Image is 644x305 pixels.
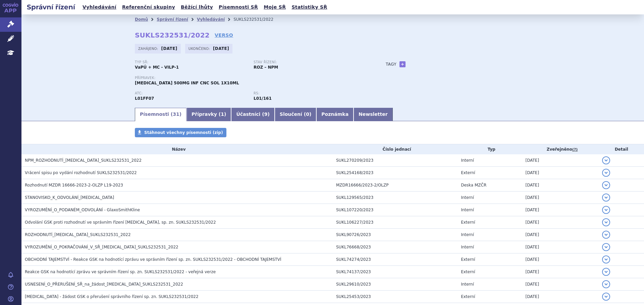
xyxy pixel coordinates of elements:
span: Interní [461,195,474,200]
strong: SUKLS232531/2022 [135,31,210,39]
span: 9 [264,111,268,117]
p: Přípravek: [135,76,372,80]
span: Interní [461,158,474,163]
button: detail [602,181,610,189]
button: detail [602,280,610,288]
td: [DATE] [522,291,599,303]
span: Deska MZČR [461,183,486,187]
span: [MEDICAL_DATA] 500MG INF CNC SOL 1X10ML [135,81,239,85]
strong: [DATE] [213,46,229,51]
p: RS: [254,91,366,95]
a: Vyhledávání [80,3,118,12]
span: Externí [461,170,475,175]
span: Stáhnout všechny písemnosti (zip) [144,130,223,135]
span: Zahájeno: [138,46,159,51]
a: VERSO [215,32,233,39]
th: Název [21,144,333,154]
a: Stáhnout všechny písemnosti (zip) [135,128,226,137]
a: Newsletter [354,108,393,121]
td: SUKL29610/2023 [333,278,458,291]
li: SUKLS232531/2022 [233,14,282,24]
td: MZDR16666/2023-2/OLZP [333,179,458,192]
span: VYROZUMĚNÍ_O_POKRAČOVÁNÍ_V_SŘ_JEMPERLI_SUKLS232531_2022 [25,245,178,249]
span: USNESENÍ_O_PŘERUŠENÍ_SŘ_na_žádost_JEMPERLI_SUKLS232531_2022 [25,282,183,287]
td: [DATE] [522,241,599,253]
span: Jemperli - žádost GSK o přerušení správního řízení sp. zn. SUKLS232531/2022 [25,294,199,299]
th: Detail [599,144,644,154]
td: SUKL90726/2023 [333,229,458,241]
a: Poznámka [316,108,354,121]
span: NPM_ROZHODNUTÍ_JEMPERLI_SUKLS232531_2022 [25,158,142,163]
td: SUKL129565/2023 [333,192,458,204]
h2: Správní řízení [21,2,80,12]
td: [DATE] [522,266,599,278]
span: Externí [461,220,475,225]
strong: DOSTARLIMAB [135,96,154,101]
a: Sloučení (0) [275,108,316,121]
span: Externí [461,257,475,262]
span: Interní [461,245,474,249]
a: Domů [135,17,148,22]
p: ATC: [135,91,247,95]
td: SUKL76668/2023 [333,241,458,253]
th: Zveřejněno [522,144,599,154]
button: detail [602,231,610,239]
button: detail [602,206,610,214]
td: [DATE] [522,167,599,179]
span: ROZHODNUTÍ_JEMPERLI_SUKLS232531_2022 [25,232,131,237]
td: SUKL74137/2023 [333,266,458,278]
span: Interní [461,232,474,237]
td: [DATE] [522,154,599,167]
button: detail [602,194,610,202]
strong: dostarlimab [254,96,272,101]
a: Správní řízení [157,17,188,22]
strong: ROZ – NPM [254,65,278,70]
a: Účastníci (9) [231,108,274,121]
span: Externí [461,270,475,274]
span: Vrácení spisu po vydání rozhodnutí SUKLS232531/2022 [25,170,137,175]
a: + [399,61,406,67]
h3: Tagy [386,60,396,68]
p: Typ SŘ: [135,60,247,64]
a: Moje SŘ [262,3,288,12]
span: STANOVISKO_K_ODVOLÁNÍ_JEMPERLI [25,195,114,200]
strong: VaPÚ + MC - VILP-1 [135,65,179,70]
a: Písemnosti SŘ [217,3,260,12]
span: Externí [461,294,475,299]
button: detail [602,169,610,177]
span: Reakce GSK na hodnotící zprávu ve správním řízení sp. zn. SUKLS232531/2022 - veřejná verze [25,270,216,274]
span: VYROZUMĚNÍ_O_PODANÉM_ODVOLÁNÍ - GlaxoSmithKline [25,208,140,212]
td: [DATE] [522,192,599,204]
span: 31 [173,111,179,117]
td: SUKL270209/2023 [333,154,458,167]
a: Přípravky (1) [186,108,231,121]
span: Rozhodnutí MZDR 16666-2023-2-OLZP L19-2023 [25,183,123,187]
a: Vyhledávání [197,17,225,22]
span: OBCHODNÍ TAJEMSTVÍ - Reakce GSK na hodnotící zprávu ve správním řízení sp. zn. SUKLS232531/2022 -... [25,257,281,262]
a: Statistiky SŘ [289,3,329,12]
a: Písemnosti (31) [135,108,186,121]
td: SUKL106227/2023 [333,216,458,229]
button: detail [602,156,610,164]
td: [DATE] [522,204,599,216]
span: Odvolání GSK proti rozhodnutí ve správním řízení Jemperli, sp. zn. SUKLS232531/2022 [25,220,216,225]
span: 1 [221,111,224,117]
a: Referenční skupiny [120,3,177,12]
td: [DATE] [522,278,599,291]
button: detail [602,268,610,276]
td: [DATE] [522,179,599,192]
td: SUKL25453/2023 [333,291,458,303]
span: Ukončeno: [189,46,211,51]
td: SUKL74274/2023 [333,253,458,266]
strong: [DATE] [161,46,177,51]
button: detail [602,255,610,263]
th: Typ [458,144,522,154]
a: Běžící lhůty [179,3,215,12]
span: 0 [306,111,309,117]
button: detail [602,218,610,226]
td: [DATE] [522,229,599,241]
abbr: (?) [572,147,578,152]
th: Číslo jednací [333,144,458,154]
td: SUKL254168/2023 [333,167,458,179]
p: Stav řízení: [254,60,366,64]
